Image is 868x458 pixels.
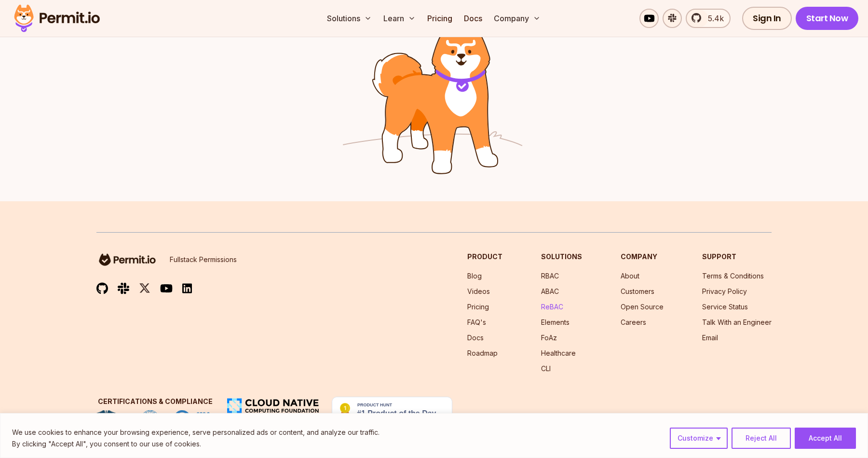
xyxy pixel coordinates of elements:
[541,252,582,262] h3: Solutions
[702,333,718,342] a: Email
[702,287,747,295] a: Privacy Policy
[686,9,731,28] a: 5.4k
[467,318,486,326] a: FAQ's
[467,252,502,262] h3: Product
[170,255,237,264] p: Fullstack Permissions
[380,9,420,28] button: Learn
[118,282,129,295] img: slack
[160,283,173,294] img: youtube
[467,333,484,342] a: Docs
[795,428,856,449] button: Accept All
[702,318,772,326] a: Talk With an Engineer
[702,303,748,311] a: Service Status
[702,252,772,262] h3: Support
[541,364,551,373] a: CLI
[732,428,791,449] button: Reject All
[742,7,792,30] a: Sign In
[96,410,128,428] img: HIPAA
[467,349,498,357] a: Roadmap
[621,252,664,262] h3: Company
[323,9,376,28] button: Solutions
[332,397,452,423] img: Permit.io - Never build permissions again | Product Hunt
[140,410,161,428] img: ISO
[670,428,728,449] button: Customize
[621,318,646,326] a: Careers
[96,397,214,406] h3: Certifications & Compliance
[796,7,859,30] a: Start Now
[423,9,456,28] a: Pricing
[96,252,158,267] img: logo
[490,9,544,28] button: Company
[173,410,214,428] img: SOC
[467,287,490,295] a: Videos
[460,9,486,28] a: Docs
[541,272,559,280] a: RBAC
[541,287,559,295] a: ABAC
[139,282,150,294] img: twitter
[541,333,557,342] a: FoAz
[12,438,380,450] p: By clicking "Accept All", you consent to our use of cookies.
[621,272,639,280] a: About
[96,282,108,294] img: github
[541,318,570,326] a: Elements
[12,427,380,438] p: We use cookies to enhance your browsing experience, serve personalized ads or content, and analyz...
[541,349,576,357] a: Healthcare
[702,13,724,24] span: 5.4k
[467,303,489,311] a: Pricing
[182,283,192,294] img: linkedin
[702,272,764,280] a: Terms & Conditions
[621,303,664,311] a: Open Source
[621,287,654,295] a: Customers
[541,303,563,311] a: ReBAC
[10,2,104,35] img: Permit logo
[467,272,482,280] a: Blog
